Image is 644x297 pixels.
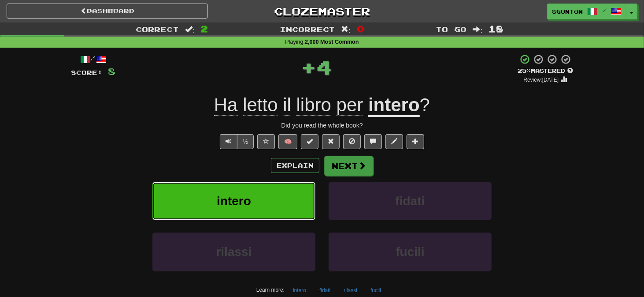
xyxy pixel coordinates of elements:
span: Ha [214,94,238,116]
button: Reset to 0% Mastered (alt+r) [322,134,340,149]
button: fidati [329,182,492,220]
span: libro [296,94,331,116]
span: 0 [357,23,364,34]
button: rilassi [339,284,362,297]
div: / [71,54,115,65]
span: To go [436,25,467,34]
span: Score: [71,69,103,76]
button: 🧠 [278,134,297,149]
span: 4 [317,56,332,78]
span: ? [420,94,430,115]
button: Add to collection (alt+a) [407,134,424,149]
span: fidati [396,194,425,208]
strong: 2,000 Most Common [305,39,359,45]
span: 18 [489,23,503,34]
button: Play sentence audio (ctl+space) [220,134,237,149]
span: Correct [136,25,179,34]
button: intero [288,284,311,297]
div: Mastered [518,67,573,75]
span: 2 [200,23,208,34]
span: 8 [108,66,115,77]
button: Set this sentence to 100% Mastered (alt+m) [301,134,318,149]
a: sgunton / [547,4,626,19]
button: Explain [271,158,319,173]
button: Next [324,156,374,176]
button: rilassi [152,233,315,271]
span: intero [217,194,251,208]
span: letto [243,94,278,116]
button: ½ [237,134,254,149]
button: Edit sentence (alt+d) [385,134,403,149]
span: + [301,54,317,80]
button: fucili [366,284,386,297]
small: Review: [DATE] [524,77,559,83]
button: intero [152,182,315,220]
span: per [337,94,363,116]
small: Learn more: [256,287,285,293]
span: : [185,26,195,33]
span: 25 % [518,67,531,74]
span: : [473,26,483,33]
a: Clozemaster [221,4,422,19]
button: Ignore sentence (alt+i) [343,134,361,149]
button: Discuss sentence (alt+u) [364,134,382,149]
span: Incorrect [280,25,335,34]
span: fucili [396,245,424,259]
span: / [602,7,607,13]
a: Dashboard [7,4,208,19]
span: rilassi [216,245,252,259]
button: fucili [329,233,492,271]
button: Favorite sentence (alt+f) [257,134,275,149]
u: intero [368,94,420,117]
div: Did you read the whole book? [71,121,573,130]
span: sgunton [552,8,583,15]
span: : [341,26,351,33]
span: il [283,94,291,116]
div: Text-to-speech controls [218,134,254,149]
button: fidati [315,284,335,297]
